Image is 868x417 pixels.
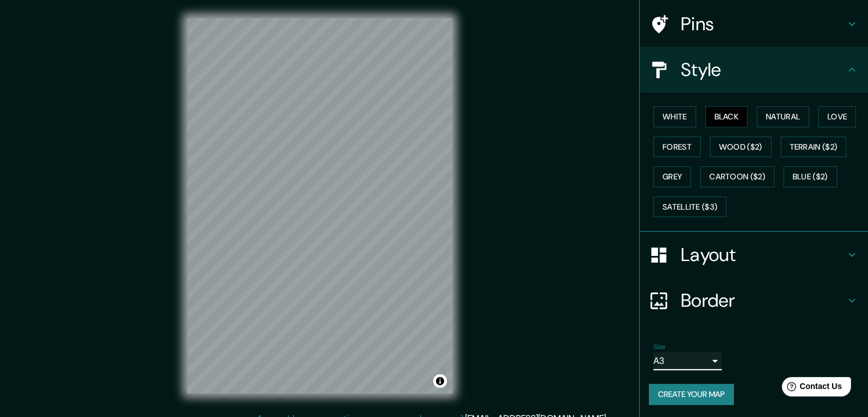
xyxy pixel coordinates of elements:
button: Forest [653,137,701,158]
button: Love [818,106,856,127]
button: Grey [653,166,691,187]
h4: Border [681,289,845,312]
button: Wood ($2) [710,137,772,158]
div: Border [640,278,868,323]
button: Create your map [649,384,734,405]
div: Style [640,47,868,93]
h4: Style [681,58,845,81]
button: Natural [757,106,809,127]
label: Size [653,342,665,352]
button: Satellite ($3) [653,197,726,218]
button: Terrain ($2) [781,137,847,158]
div: Pins [640,1,868,47]
h4: Layout [681,243,845,266]
h4: Pins [681,13,845,35]
button: White [653,106,696,127]
button: Cartoon ($2) [700,166,774,187]
button: Toggle attribution [433,374,447,388]
div: A3 [653,352,722,370]
canvas: Map [187,18,453,394]
button: Blue ($2) [784,166,837,187]
iframe: Help widget launcher [766,372,855,404]
div: Layout [640,232,868,278]
button: Black [705,106,748,127]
